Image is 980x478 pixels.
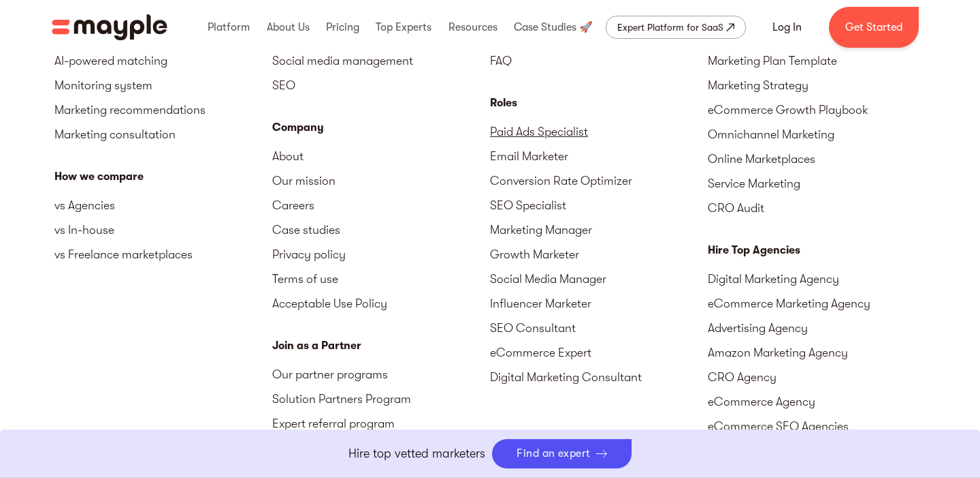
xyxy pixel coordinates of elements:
a: Marketing recommendations [54,98,272,122]
a: Log In [756,11,818,44]
a: Amazon Marketing Agency [708,340,926,365]
a: Our partner programs [272,362,490,387]
a: Marketing Plan Template [708,48,926,73]
a: Terms of use [272,267,490,291]
a: Marketing consultation [54,122,272,147]
a: Digital Marketing Agency [708,267,926,291]
a: SEO Specialist [490,193,708,218]
a: Digital Marketing Consultant [490,365,708,389]
a: Paid Ads Specialist [490,119,708,144]
p: Hire top vetted marketers [348,445,485,463]
a: Social media management [272,48,490,73]
a: Conversion Rate Optimizer [490,168,708,193]
div: Pricing [323,5,363,49]
a: Our mission [272,168,490,193]
div: About Us [263,5,313,49]
a: Service Marketing [708,171,926,196]
a: AI-powered matching [54,48,272,73]
a: Careers [272,193,490,218]
a: Email Marketer [490,144,708,168]
a: Growth Marketer [490,242,708,267]
a: Omnichannel Marketing [708,122,926,147]
div: Join as a Partner [272,338,490,354]
a: Expert Platform for SaaS [606,16,746,39]
div: Top Experts [372,5,435,49]
a: About [272,144,490,168]
a: vs Agencies [54,193,272,218]
div: Expert Platform for SaaS [617,19,723,35]
a: Online Marketplaces [708,147,926,171]
div: Roles [490,95,708,111]
a: FAQ [490,48,708,73]
div: Company [272,119,490,136]
a: eCommerce Marketing Agency [708,291,926,316]
a: SEO Consultant [490,316,708,340]
a: eCommerce Agency [708,389,926,414]
a: eCommerce Growth Playbook [708,98,926,122]
div: How we compare [54,168,272,185]
div: Resources [445,5,501,49]
a: Solution Partners Program [272,387,490,411]
a: Case studies [272,218,490,242]
a: Expert referral program [272,411,490,436]
a: Get Started [829,7,919,48]
a: vs Freelance marketplaces [54,242,272,267]
img: Mayple logo [52,14,167,40]
a: eCommerce SEO Agencies [708,414,926,438]
a: Privacy policy [272,242,490,267]
a: Influencer Marketer [490,291,708,316]
a: Marketing Strategy [708,73,926,98]
a: home [52,14,167,40]
a: Social Media Manager [490,267,708,291]
div: Platform [204,5,253,49]
a: Advertising Agency [708,316,926,340]
a: Monitoring system [54,73,272,98]
a: eCommerce Expert [490,340,708,365]
a: SEO [272,73,490,98]
a: CRO Agency [708,365,926,389]
a: CRO Audit [708,196,926,220]
a: Acceptable Use Policy [272,291,490,316]
div: Find an expert [517,447,591,460]
div: Hire Top Agencies [708,242,926,258]
a: vs In-house [54,218,272,242]
a: Marketing Manager [490,218,708,242]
